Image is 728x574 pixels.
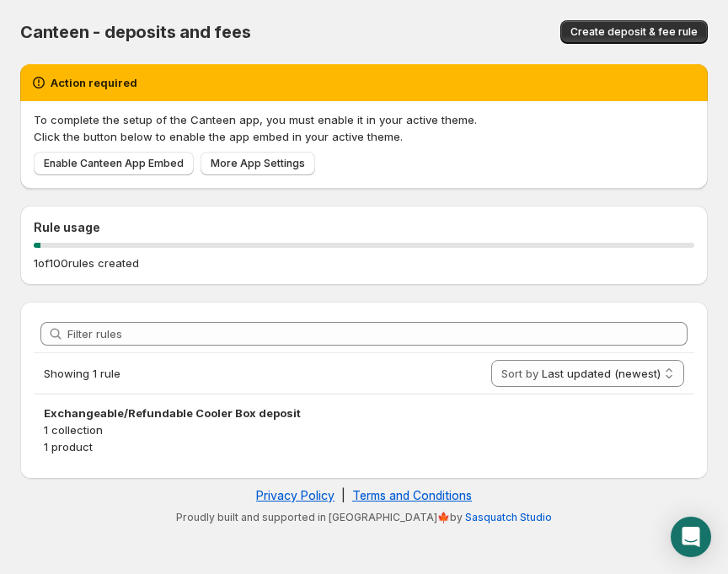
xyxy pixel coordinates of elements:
[560,20,708,44] button: Create deposit & fee rule
[671,517,711,557] div: Open Intercom Messenger
[465,511,552,523] a: Sasquatch Studio
[201,152,315,175] a: More App Settings
[211,157,305,170] span: More App Settings
[34,128,694,145] p: Click the button below to enable the app embed in your active theme.
[34,255,139,271] p: 1 of 100 rules created
[20,22,251,42] span: Canteen - deposits and fees
[34,111,694,128] p: To complete the setup of the Canteen app, you must enable it in your active theme.
[341,488,345,502] span: |
[34,219,694,236] h2: Rule usage
[34,152,194,175] a: Enable Canteen App Embed
[44,438,684,455] p: 1 product
[256,488,335,502] a: Privacy Policy
[44,157,184,170] span: Enable Canteen App Embed
[44,367,120,380] span: Showing 1 rule
[51,74,137,91] h2: Action required
[67,322,688,346] input: Filter rules
[44,421,684,438] p: 1 collection
[44,405,684,421] h3: Exchangeable/Refundable Cooler Box deposit
[352,488,472,502] a: Terms and Conditions
[29,511,699,524] p: Proudly built and supported in [GEOGRAPHIC_DATA]🍁by
[570,25,698,39] span: Create deposit & fee rule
